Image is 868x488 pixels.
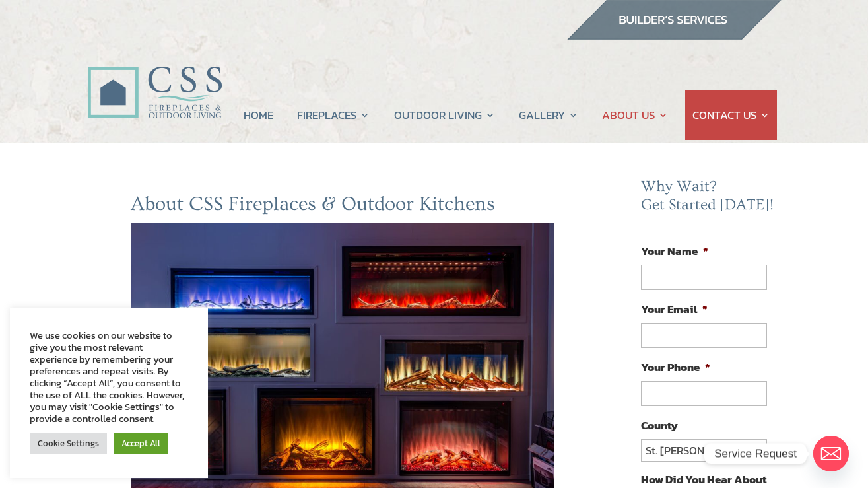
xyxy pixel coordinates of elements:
[692,90,770,140] a: CONTACT US
[641,360,710,374] label: Your Phone
[602,90,668,140] a: ABOUT US
[131,192,554,223] h2: About CSS Fireplaces & Outdoor Kitchens
[87,30,222,125] img: CSS Fireplaces & Outdoor Living (Formerly Construction Solutions & Supply)- Jacksonville Ormond B...
[641,418,678,433] label: County
[244,90,273,140] a: HOME
[30,330,188,425] div: We use cookies on our website to give you the most relevant experience by remembering your prefer...
[519,90,578,140] a: GALLERY
[297,90,370,140] a: FIREPLACES
[114,433,168,454] a: Accept All
[566,27,782,44] a: builder services construction supply
[813,436,849,471] a: Email
[30,433,107,454] a: Cookie Settings
[394,90,495,140] a: OUTDOOR LIVING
